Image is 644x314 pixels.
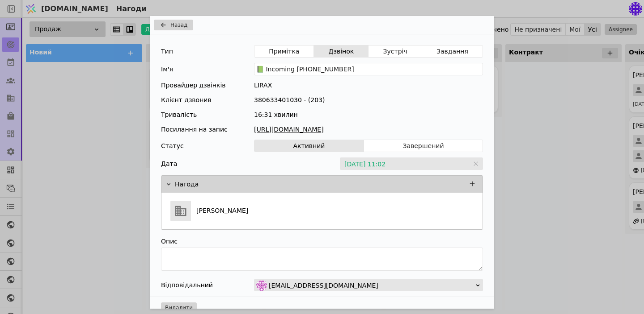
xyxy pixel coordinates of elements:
div: Провайдер дзвінків [161,81,226,90]
a: [URL][DOMAIN_NAME] [254,125,483,134]
span: Назад [170,21,187,29]
div: Опис [161,235,483,248]
button: Дзвінок [314,45,369,58]
div: Тип [161,45,173,58]
p: [PERSON_NAME] [196,206,248,215]
div: 16:31 хвилин [254,110,483,120]
div: Статус [161,140,184,152]
img: de [256,280,267,291]
button: Примітка [254,45,314,58]
div: Посилання на запис [161,125,228,134]
div: Add Opportunity [150,16,494,309]
div: Ім'я [161,63,173,75]
div: LIRAX [254,81,483,90]
div: Тривалість [161,110,197,120]
div: 380633401030 - (203) [254,95,483,105]
button: Зустріч [369,45,422,58]
p: Нагода [175,180,199,189]
button: Завершений [364,140,483,152]
span: [EMAIL_ADDRESS][DOMAIN_NAME] [269,279,378,292]
svg: close [473,161,479,166]
button: Активний [254,140,364,152]
div: Клієнт дзвонив [161,95,212,105]
button: Видалити [161,302,197,313]
div: Відповідальний [161,279,213,291]
label: Дата [161,159,177,169]
span: Clear [473,159,479,168]
button: Завдання [422,45,483,58]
